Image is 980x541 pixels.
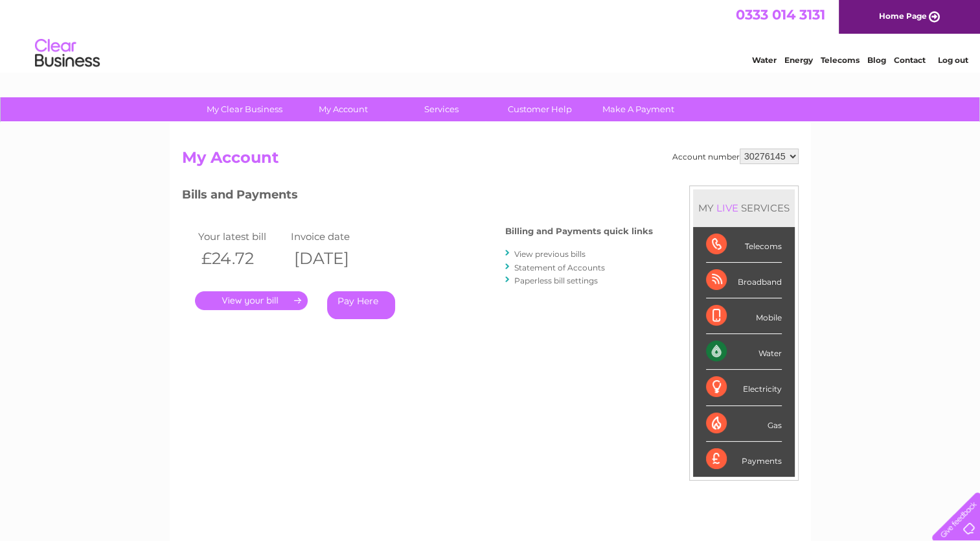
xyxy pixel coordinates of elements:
h2: My Account [182,149,799,173]
a: Log out [937,55,968,65]
a: View previous bills [514,249,586,259]
div: MY SERVICES [693,189,795,226]
a: Telecoms [821,55,860,65]
div: Gas [706,406,782,442]
img: logo.png [34,34,100,73]
div: Broadband [706,263,782,298]
a: Statement of Accounts [514,263,605,272]
a: Water [752,55,777,65]
a: . [195,291,308,310]
div: Electricity [706,370,782,405]
div: Telecoms [706,227,782,263]
a: Customer Help [486,97,593,121]
h4: Billing and Payments quick links [505,226,653,236]
th: [DATE] [288,245,381,272]
a: Energy [784,55,813,65]
a: 0333 014 3131 [736,6,825,23]
a: Services [388,97,495,121]
div: LIVE [714,202,741,214]
div: Clear Business is a trading name of Verastar Limited (registered in [GEOGRAPHIC_DATA] No. 3667643... [185,7,797,63]
h3: Bills and Payments [182,186,653,208]
div: Account number [672,149,799,164]
div: Payments [706,442,782,477]
a: Make A Payment [585,97,692,121]
th: £24.72 [195,245,288,272]
div: Water [706,334,782,370]
div: Mobile [706,298,782,334]
a: Paperless bill settings [514,276,598,285]
a: My Clear Business [191,97,298,121]
a: Contact [894,55,926,65]
td: Invoice date [288,228,381,245]
a: My Account [290,97,396,121]
a: Pay Here [327,291,395,319]
a: Blog [867,55,886,65]
td: Your latest bill [195,228,288,245]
